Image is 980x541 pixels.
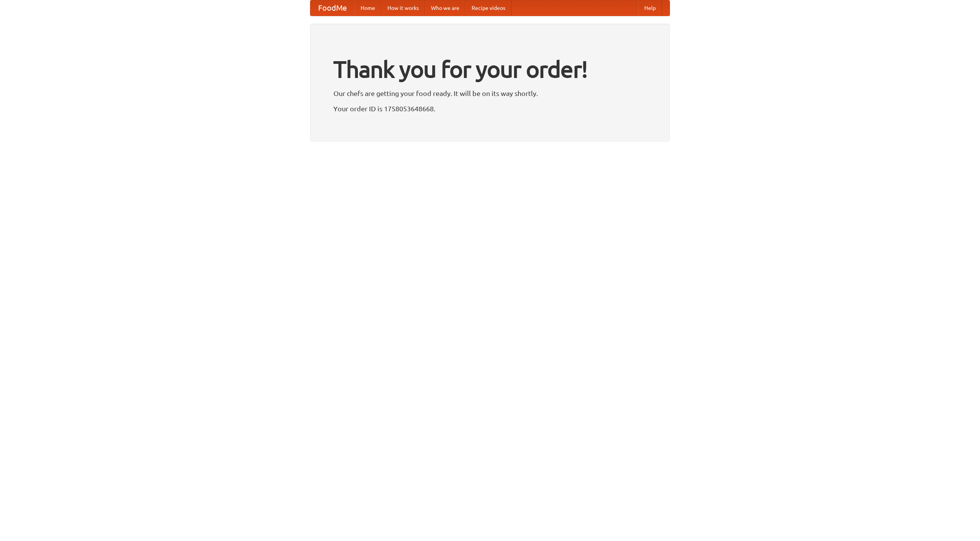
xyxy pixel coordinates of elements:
h1: Thank you for your order! [333,51,647,88]
a: FoodMe [310,0,354,16]
a: How it works [381,0,425,16]
p: Our chefs are getting your food ready. It will be on its way shortly. [333,88,647,99]
a: Who we are [425,0,465,16]
p: Your order ID is 1758053648668. [333,103,647,114]
a: Recipe videos [465,0,511,16]
a: Help [638,0,662,16]
a: Home [354,0,381,16]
